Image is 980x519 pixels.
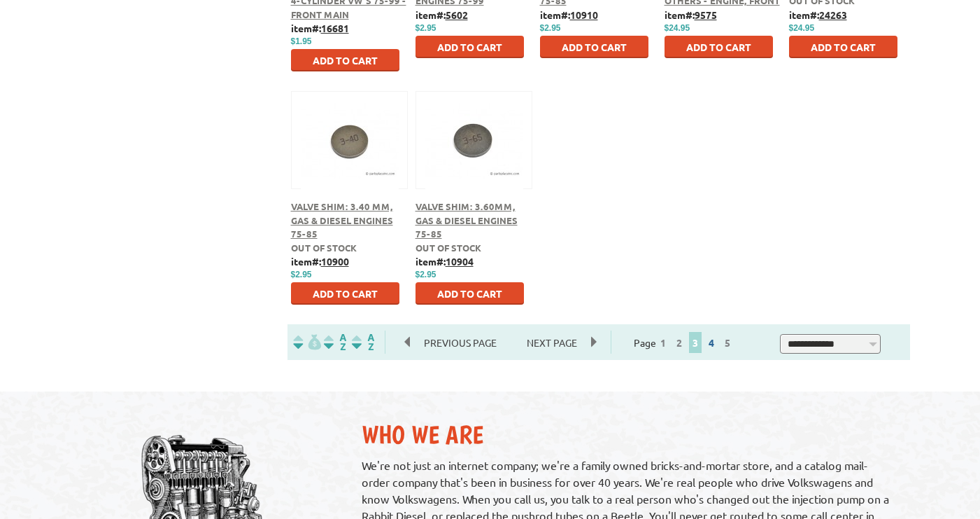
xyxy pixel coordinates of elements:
[293,334,321,350] img: filterpricelow.svg
[611,331,758,354] div: Page
[562,41,627,53] span: Add to Cart
[705,336,718,349] a: 4
[291,200,393,240] a: Valve Shim: 3.40 mm, Gas & Diesel Engines 75-85
[721,336,734,349] a: 5
[513,332,591,353] span: Next Page
[665,8,717,21] b: item#:
[321,22,349,34] u: 16681
[416,36,524,58] button: Add to Cart
[291,49,399,71] button: Add to Cart
[291,22,349,34] b: item#:
[657,336,669,349] a: 1
[540,23,561,33] span: $2.95
[789,8,847,21] b: item#:
[437,287,502,300] span: Add to Cart
[362,420,895,450] h2: Who We Are
[313,54,378,67] span: Add to Cart
[540,8,598,21] b: item#:
[446,8,468,21] u: 5602
[513,336,591,349] a: Next Page
[686,41,751,53] span: Add to Cart
[665,36,773,58] button: Add to Cart
[291,270,312,279] span: $2.95
[416,270,436,279] span: $2.95
[540,36,648,58] button: Add to Cart
[437,41,502,53] span: Add to Cart
[349,334,377,350] img: Sort by Sales Rank
[695,8,717,21] u: 9575
[416,282,524,305] button: Add to Cart
[313,287,378,300] span: Add to Cart
[291,282,399,305] button: Add to Cart
[291,255,349,268] b: item#:
[291,36,312,46] span: $1.95
[405,336,513,349] a: Previous Page
[811,41,876,53] span: Add to Cart
[446,255,474,268] u: 10904
[416,255,474,268] b: item#:
[689,332,702,353] span: 3
[416,23,436,33] span: $2.95
[410,332,511,353] span: Previous Page
[665,23,690,33] span: $24.95
[673,336,686,349] a: 2
[416,200,518,240] a: Valve Shim: 3.60mm, Gas & Diesel Engines 75-85
[321,255,349,268] u: 10900
[416,242,481,254] span: Out of stock
[416,8,468,21] b: item#:
[291,242,357,254] span: Out of stock
[789,23,815,33] span: $24.95
[321,334,349,350] img: Sort by Headline
[789,36,897,58] button: Add to Cart
[819,8,847,21] u: 24263
[570,8,598,21] u: 10910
